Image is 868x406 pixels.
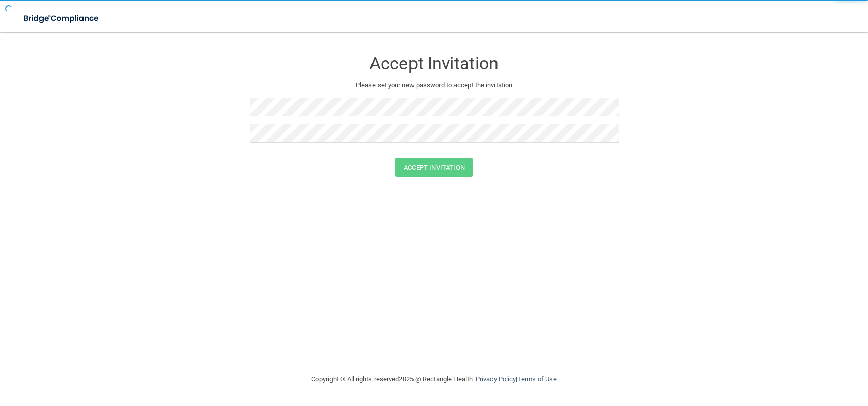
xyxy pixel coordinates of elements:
[250,363,619,395] div: Copyright © All rights reserved 2025 @ Rectangle Health | |
[395,158,473,177] button: Accept Invitation
[250,54,619,73] h3: Accept Invitation
[517,375,556,383] a: Terms of Use
[476,375,516,383] a: Privacy Policy
[15,8,108,29] img: bridge_compliance_login_screen.278c3ca4.svg
[257,79,611,91] p: Please set your new password to accept the invitation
